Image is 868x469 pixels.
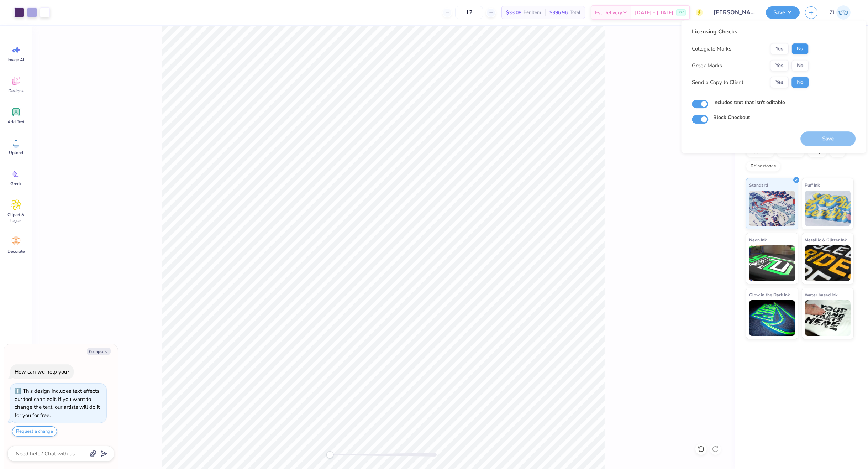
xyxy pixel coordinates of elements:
span: Add Text [7,119,25,125]
img: Standard [749,191,795,226]
span: Clipart & logos [4,212,28,223]
span: Greek [11,181,22,187]
div: Collegiate Marks [692,45,731,53]
span: Upload [9,150,23,156]
div: Greek Marks [692,62,722,70]
input: Untitled Design [708,5,761,20]
span: Metallic & Glitter Ink [805,236,847,244]
span: Decorate [7,249,25,254]
div: This design includes text effects our tool can't edit. If you want to change the text, our artist... [15,387,100,419]
div: Accessibility label [326,451,333,458]
img: Water based Ink [805,300,851,336]
img: Glow in the Dark Ink [749,300,795,336]
button: Request a change [12,426,57,437]
span: Designs [8,88,24,94]
span: Standard [749,181,768,189]
div: Send a Copy to Client [692,78,743,87]
span: Neon Ink [749,236,767,244]
button: No [791,60,809,71]
a: ZJ [826,5,854,20]
button: Yes [770,77,789,88]
div: Licensing Checks [692,27,809,36]
span: Glow in the Dark Ink [749,291,790,298]
span: Per Item [524,9,541,16]
button: Yes [770,43,789,54]
div: How can we help you? [15,368,69,375]
img: Neon Ink [749,245,795,281]
span: Est. Delivery [595,9,622,16]
span: Water based Ink [805,291,838,298]
span: $396.96 [549,9,568,16]
button: Collapse [87,348,111,355]
label: Block Checkout [713,114,750,121]
span: Total [570,9,580,16]
img: Metallic & Glitter Ink [805,245,851,281]
img: Puff Ink [805,191,851,226]
span: Puff Ink [805,181,820,189]
span: $33.08 [506,9,521,16]
span: Free [678,10,684,15]
input: – – [455,6,483,19]
span: [DATE] - [DATE] [635,9,673,16]
button: Yes [770,60,789,71]
label: Includes text that isn't editable [713,99,785,106]
div: Rhinestones [746,161,780,172]
span: Image AI [8,57,25,63]
button: No [791,43,809,54]
img: Zhor Junavee Antocan [836,5,851,20]
button: Save [766,6,800,19]
span: ZJ [830,9,835,17]
button: No [791,77,809,88]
